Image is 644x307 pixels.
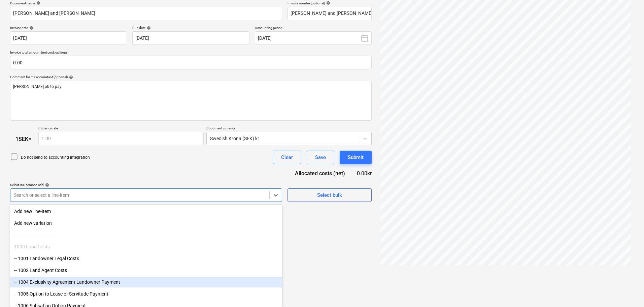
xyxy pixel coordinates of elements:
[10,56,372,69] input: Invoice total amount (net cost, optional)
[145,26,151,30] span: help
[10,1,282,5] div: Document name
[315,153,326,162] div: Save
[28,26,33,30] span: help
[255,26,372,31] p: Accounting period
[10,31,127,45] input: Invoice date not specified
[68,75,73,79] span: help
[10,277,282,287] div: -- 1004 Exclusivity Agreement Landowner Payment
[10,229,282,240] div: ------------------------------
[13,84,62,89] span: [PERSON_NAME] ok to pay
[132,26,249,30] div: Due date
[307,151,334,164] button: Save
[348,153,364,162] div: Submit
[340,151,372,164] button: Submit
[356,170,372,177] div: 0.00kr
[287,7,372,20] input: Invoice number
[255,31,372,45] button: [DATE]
[10,183,282,187] div: Select line-items to add
[317,191,342,199] div: Select bulk
[610,275,644,307] iframe: Chat Widget
[21,155,90,160] p: Do not send to accounting integration
[10,265,282,276] div: -- 1002 Land Agent Costs
[10,136,38,142] div: 1 SEK =
[287,188,372,202] button: Select bulk
[10,75,372,79] div: Comment for the accountant (optional)
[287,1,372,5] div: Invoice number (optional)
[10,26,127,30] div: Invoice date
[10,288,282,299] div: -- 1005 Option to Lease or Servitude Payment
[10,241,282,252] div: 1000 Land Costs
[273,151,301,164] button: Clear
[206,126,372,132] p: Document currency
[10,206,282,217] div: Add new line-item
[35,1,40,5] span: help
[44,183,49,187] span: help
[281,153,293,162] div: Clear
[38,126,204,132] p: Currency rate
[10,7,282,20] input: Document name
[132,31,249,45] input: Due date not specified
[325,1,330,5] span: help
[10,253,282,264] div: -- 1001 Landowner Legal Costs
[284,170,356,177] div: Allocated costs (net)
[10,50,372,56] p: Invoice total amount (net cost, optional)
[10,218,282,228] div: Add new variation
